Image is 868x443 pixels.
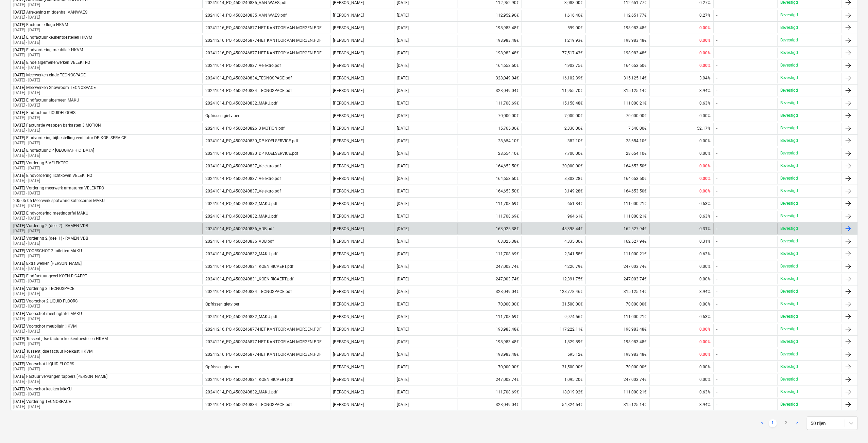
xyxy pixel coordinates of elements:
[205,63,281,68] div: 20241014_PO_4500240837_Velektro.pdf
[522,135,585,146] div: 382.10€
[397,25,409,30] div: [DATE]
[205,277,293,281] div: 20241014_PO_4500240831_KOEN RICAERT.pdf
[13,27,68,33] p: [DATE] - [DATE]
[458,362,522,372] div: 70,000.00€
[205,101,277,106] div: 20241014_PO_4500240832_MAKU.pdf
[330,48,394,58] div: [PERSON_NAME]
[716,226,717,231] div: -
[522,110,585,121] div: 7,000.00€
[716,164,717,168] div: -
[330,35,394,46] div: [PERSON_NAME]
[716,126,717,131] div: -
[458,336,522,347] div: 198,983.48€
[585,186,649,197] div: 164,653.50€
[13,266,82,272] p: [DATE] - [DATE]
[397,277,409,281] div: [DATE]
[780,263,798,269] p: Bevestigd
[397,13,409,18] div: [DATE]
[205,25,322,30] div: 20241216_PO_4500246877-HET KANTOOR VAN MORGEN.PDF
[522,123,585,134] div: 2,330.00€
[397,289,409,294] div: [DATE]
[699,164,711,168] span: 0.00%
[330,10,394,21] div: [PERSON_NAME]
[330,223,394,234] div: [PERSON_NAME]
[458,236,522,247] div: 163,025.38€
[780,62,798,68] p: Bevestigd
[585,98,649,109] div: 111,000.21€
[585,85,649,96] div: 315,125.14€
[716,38,717,43] div: -
[13,2,87,8] p: [DATE] - [DATE]
[205,151,298,156] div: 20241014_PO_4500240830_DP KOELSERVICE.pdf
[780,37,798,43] p: Bevestigd
[13,253,82,259] p: [DATE] - [DATE]
[13,261,82,266] div: [DATE] Extra werken [PERSON_NAME]
[13,10,87,15] div: [DATE] Afrekening middenhal VANWAES
[522,48,585,58] div: 77,517.43€
[716,51,717,55] div: -
[458,399,522,410] div: 328,049.04€
[205,164,281,168] div: 20241014_PO_4500240837_Velektro.pdf
[585,173,649,184] div: 164,653.50€
[13,115,75,121] p: [DATE] - [DATE]
[397,63,409,68] div: [DATE]
[13,77,86,83] p: [DATE] - [DATE]
[330,161,394,171] div: [PERSON_NAME]
[458,173,522,184] div: 164,653.50€
[699,13,711,18] span: 0.27%
[522,60,585,71] div: 4,903.75€
[397,126,409,131] div: [DATE]
[458,148,522,159] div: 28,654.10€
[397,76,409,80] div: [DATE]
[205,214,277,219] div: 20241014_PO_4500240832_MAKU.pdf
[522,10,585,21] div: 1,616.40€
[699,38,711,43] span: 0.00%
[205,88,292,93] div: 20241014_PO_4500240834_TECNOSPACE.pdf
[780,125,798,131] p: Bevestigd
[458,324,522,335] div: 198,983.48€
[716,264,717,269] div: -
[13,236,88,241] div: [DATE] Vordering 2 (deel 1) - RAMEN VDB
[522,324,585,335] div: 117,222.11€
[699,0,711,5] span: 0.27%
[782,419,790,427] a: Page 2
[13,110,75,115] div: [DATE] Eindfactuur LIQUIDFLOORS
[205,226,274,231] div: 20241014_PO_4500240836_VDB.pdf
[793,419,801,427] a: Next page
[780,289,798,294] p: Bevestigd
[13,190,104,196] p: [DATE] - [DATE]
[330,261,394,272] div: [PERSON_NAME]
[699,63,711,68] span: 0.00%
[458,186,522,197] div: 164,653.50€
[780,226,798,232] p: Bevestigd
[458,311,522,322] div: 111,708.69€
[699,252,711,256] span: 0.63%
[13,73,86,77] div: [DATE] Meerwerken einde TECNOSPACE
[585,399,649,410] div: 315,125.14€
[13,40,92,45] p: [DATE] - [DATE]
[780,213,798,219] p: Bevestigd
[699,189,711,193] span: 0.00%
[780,188,798,194] p: Bevestigd
[780,100,798,106] p: Bevestigd
[13,161,68,165] div: [DATE] Vordering 5 VELEKTRO
[716,252,717,256] div: -
[13,98,79,103] div: [DATE] Eindfactuur algemeen MAKU
[13,228,88,234] p: [DATE] - [DATE]
[522,22,585,33] div: 599.00€
[585,349,649,360] div: 198,983.48€
[585,48,649,58] div: 198,983.48€
[458,387,522,398] div: 111,708.69€
[458,85,522,96] div: 328,049.04€
[780,50,798,56] p: Bevestigd
[716,201,717,206] div: -
[13,178,92,184] p: [DATE] - [DATE]
[330,349,394,360] div: [PERSON_NAME]
[458,248,522,259] div: 111,708.69€
[780,138,798,144] p: Bevestigd
[13,248,82,253] div: [DATE] VOORSCHOT 2 toiletten MAKU
[716,76,717,80] div: -
[205,113,239,118] div: Opfrissen gietvloer
[522,387,585,398] div: 18,019.92€
[585,211,649,222] div: 111,000.21€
